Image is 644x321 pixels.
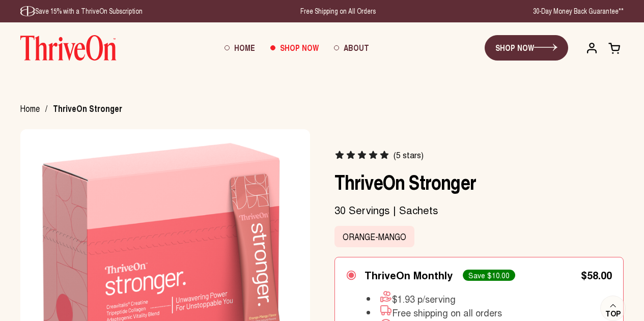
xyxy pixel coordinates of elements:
span: Top [605,309,621,318]
p: 30-Day Money Back Guarantee** [533,6,624,16]
p: Save 15% with a ThriveOn Subscription [20,6,143,16]
span: / [45,104,47,114]
a: Shop Now [263,34,326,62]
h1: ThriveOn Stronger [334,169,624,194]
a: About [326,34,377,62]
a: Home [20,102,40,114]
div: $58.00 [581,270,612,280]
li: $1.93 p/serving [367,290,528,305]
div: ThriveOn Monthly [365,269,453,281]
span: Home [20,102,40,116]
a: SHOP NOW [485,35,568,61]
span: Home [234,42,255,53]
span: (5 stars) [394,150,424,160]
p: 30 Servings | Sachets [334,203,624,217]
div: Save $10.00 [463,270,515,281]
span: Shop Now [280,42,319,53]
span: ThriveOn Stronger [53,104,122,114]
li: Free shipping on all orders [367,304,528,318]
nav: breadcrumbs [20,104,132,114]
span: About [344,42,369,53]
a: Home [217,34,263,62]
p: Free Shipping on All Orders [300,6,376,16]
label: Orange-Mango [334,226,414,247]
